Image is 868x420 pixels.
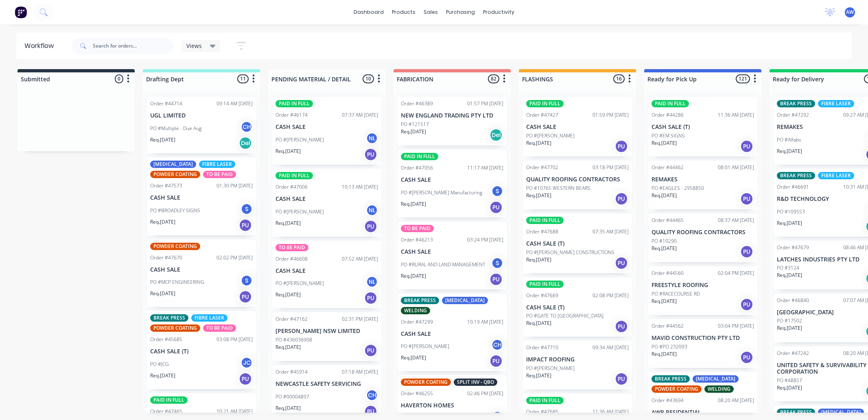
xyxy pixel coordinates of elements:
[186,41,202,50] span: Views
[150,218,175,226] p: Req. [DATE]
[150,348,253,355] p: CASH SALE (T)
[401,343,449,350] p: PO #[PERSON_NAME]
[150,324,200,332] div: POWDER COATING
[275,344,301,351] p: Req. [DATE]
[150,361,169,368] p: PO #JCG
[652,298,677,305] p: Req. [DATE]
[526,356,629,363] p: IMPACT ROOFING
[275,172,313,179] div: PAID IN FULL
[777,272,802,279] p: Req. [DATE]
[150,171,200,178] div: POWDER COATING
[272,312,381,361] div: Order #4716202:31 PM [DATE][PERSON_NAME] NSW LIMITEDPO #436036908Req.[DATE]PU
[275,208,324,215] p: PO #[PERSON_NAME]
[241,357,253,369] div: JC
[275,196,378,202] p: CASH SALE
[777,111,809,119] div: Order #47292
[777,208,805,215] p: PO #109553
[718,217,754,224] div: 08:37 AM [DATE]
[777,377,802,384] p: PO #48857
[523,341,632,390] div: Order #4771009:34 AM [DATE]IMPACT ROOFINGPO #[PERSON_NAME]Req.[DATE]PU
[147,97,256,153] div: Order #4471409:14 AM [DATE]UGL LIMITEDPO #Multiple - Due AugCHReq.[DATE]Del
[718,270,754,277] div: 02:04 PM [DATE]
[241,274,253,287] div: S
[491,185,503,197] div: S
[401,390,433,397] div: Order #46255
[652,350,677,358] p: Req. [DATE]
[364,148,377,161] div: PU
[401,153,438,160] div: PAID IN FULL
[777,297,809,304] div: Order #46840
[467,318,503,326] div: 10:19 AM [DATE]
[150,279,204,286] p: PO #MCP ENGINEERING
[652,282,754,289] p: FREESTYLE ROOFING
[740,351,753,364] div: PU
[401,200,426,208] p: Req. [DATE]
[241,121,253,133] div: CH
[241,203,253,215] div: S
[150,243,200,250] div: POWDER COATING
[652,385,702,393] div: POWDER COATING
[275,381,378,387] p: NEWCASTLE SAFETY SERVICING
[777,100,815,107] div: BREAK PRESS
[615,140,628,153] div: PU
[593,292,629,299] div: 02:08 PM [DATE]
[150,125,201,132] p: PO #Multiple - Due Aug
[593,344,629,351] div: 09:34 AM [DATE]
[526,344,558,351] div: Order #47710
[523,97,632,157] div: PAID IN FULLOrder #4742701:59 PM [DATE]CASH SALEPO #[PERSON_NAME]Req.[DATE]PU
[593,408,629,416] div: 11:36 AM [DATE]
[777,317,802,324] p: PO #17502
[150,161,196,168] div: [MEDICAL_DATA]
[150,182,182,189] div: Order #47573
[401,121,429,128] p: PO #121517
[401,307,430,314] div: WELDING
[526,228,558,235] div: Order #47688
[526,164,558,171] div: Order #47702
[777,244,809,251] div: Order #47679
[275,124,378,131] p: CASH SALE
[364,220,377,233] div: PU
[526,312,603,320] p: PO #GATE TO [GEOGRAPHIC_DATA]
[652,164,684,171] div: Order #44462
[526,408,558,416] div: Order #47685
[615,372,628,385] div: PU
[401,248,503,255] p: CASH SALE
[398,294,507,372] div: BREAK PRESS[MEDICAL_DATA]WELDINGOrder #4729910:19 AM [DATE]CASH SALEPO #[PERSON_NAME]CHReq.[DATE]PU
[350,6,388,18] a: dashboard
[342,255,378,263] div: 07:52 AM [DATE]
[652,217,684,224] div: Order #44465
[401,236,433,244] div: Order #46213
[526,176,629,183] p: QUALITY ROOFING CONTRACTORS
[150,112,253,119] p: UGL LIMITED
[442,297,488,304] div: [MEDICAL_DATA]
[272,241,381,309] div: TO BE PAIDOrder #4660807:52 AM [DATE]CASH SALEPO #[PERSON_NAME]NLReq.[DATE]PU
[593,228,629,235] div: 07:35 AM [DATE]
[526,365,575,372] p: PO #[PERSON_NAME]
[479,6,518,18] div: productivity
[239,219,252,232] div: PU
[150,314,188,322] div: BREAK PRESS
[652,192,677,199] p: Req. [DATE]
[652,322,684,330] div: Order #44562
[342,316,378,323] div: 02:31 PM [DATE]
[526,256,551,263] p: Req. [DATE]
[491,339,503,351] div: CH
[366,204,378,216] div: NL
[818,409,864,416] div: [MEDICAL_DATA]
[740,140,753,153] div: PU
[777,409,815,416] div: BREAK PRESS
[777,324,802,332] p: Req. [DATE]
[216,336,253,343] div: 03:08 PM [DATE]
[652,270,684,277] div: Order #44560
[401,189,482,196] p: PO #[PERSON_NAME] Manufacturing
[216,408,253,415] div: 10:21 AM [DATE]
[275,148,301,155] p: Req. [DATE]
[523,277,632,337] div: PAID IN FULLOrder #4766902:08 PM [DATE]CASH SALE (T)PO #GATE TO [GEOGRAPHIC_DATA]Req.[DATE]PU
[523,213,632,273] div: PAID IN FULLOrder #4768807:35 AM [DATE]CASH SALE (T)PO #[PERSON_NAME] CONSTRUCTIONSReq.[DATE]PU
[398,150,507,218] div: PAID IN FULLOrder #4705611:17 AM [DATE]CASH SALEPO #[PERSON_NAME] ManufacturingSReq.[DATE]PU
[652,176,754,183] p: REMAKES
[150,207,200,214] p: PO #BROADLEY SIGNS
[147,157,256,235] div: [MEDICAL_DATA]FIBRE LASERPOWDER COATINGTO BE PAIDOrder #4757301:30 PM [DATE]CASH SALEPO #BROADLEY...
[199,161,235,168] div: FIBRE LASER
[777,384,802,392] p: Req. [DATE]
